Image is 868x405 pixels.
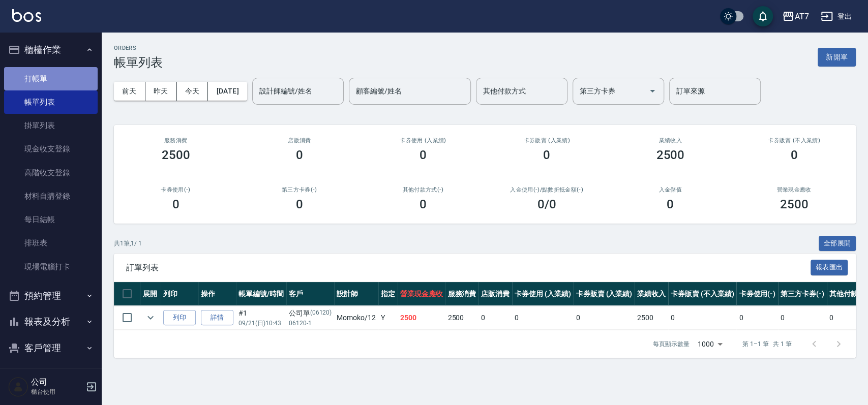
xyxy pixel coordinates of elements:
a: 排班表 [4,231,98,255]
a: 打帳單 [4,67,98,90]
h3: 帳單列表 [114,55,163,70]
td: 0 [478,306,512,330]
a: 材料自購登錄 [4,184,98,208]
th: 展開 [140,282,161,306]
h2: 第三方卡券(-) [250,186,349,193]
th: 卡券使用 (入業績) [512,282,574,306]
button: 全部展開 [819,236,856,252]
a: 報表匯出 [811,262,848,272]
td: 0 [512,306,574,330]
button: 今天 [177,82,208,101]
th: 列印 [161,282,198,306]
h2: 卡券販賣 (入業績) [497,137,596,144]
h2: 入金儲值 [621,186,720,193]
button: 登出 [817,7,856,26]
h2: ORDERS [114,45,163,51]
th: 卡券販賣 (入業績) [574,282,635,306]
button: 報表及分析 [4,308,98,335]
td: Y [378,306,398,330]
img: Person [8,377,28,397]
td: 0 [668,306,736,330]
h3: 0 [296,148,303,162]
p: 09/21 (日) 10:43 [238,319,284,328]
td: 2500 [398,306,445,330]
a: 詳情 [201,310,233,326]
th: 操作 [198,282,236,306]
td: 0 [778,306,827,330]
p: 每頁顯示數量 [653,339,690,349]
p: 第 1–1 筆 共 1 筆 [742,339,792,349]
a: 現場電腦打卡 [4,255,98,278]
td: Momoko /12 [334,306,378,330]
td: 2500 [445,306,478,330]
span: 訂單列表 [126,263,811,273]
div: AT7 [794,10,809,23]
td: 0 [736,306,778,330]
th: 卡券使用(-) [736,282,778,306]
td: 0 [574,306,635,330]
th: 卡券販賣 (不入業績) [668,282,736,306]
h3: 0 [420,197,427,211]
h2: 卡券販賣 (不入業績) [744,137,844,144]
button: save [753,6,773,26]
button: [DATE] [208,82,247,101]
button: 報表匯出 [811,260,848,275]
a: 高階收支登錄 [4,161,98,184]
td: 2500 [635,306,668,330]
button: Open [644,83,661,99]
h2: 入金使用(-) /點數折抵金額(-) [497,186,596,193]
h3: 2500 [780,197,808,211]
h3: 0 [420,148,427,162]
p: 06120-1 [289,319,332,328]
p: 櫃台使用 [31,387,83,396]
button: 列印 [163,310,196,326]
p: 共 1 筆, 1 / 1 [114,239,142,248]
h3: 0 [543,148,550,162]
button: 新開單 [818,48,856,67]
th: 營業現金應收 [398,282,445,306]
div: 公司單 [289,308,332,319]
h3: 0 [172,197,179,211]
button: 昨天 [145,82,177,101]
a: 現金收支登錄 [4,137,98,161]
h3: 2500 [656,148,684,162]
button: AT7 [778,6,813,27]
h3: 0 [790,148,797,162]
p: (06120) [310,308,332,319]
button: 櫃檯作業 [4,37,98,63]
button: 預約管理 [4,283,98,309]
div: 1000 [694,330,726,358]
th: 業績收入 [635,282,668,306]
th: 店販消費 [478,282,512,306]
button: 客戶管理 [4,335,98,361]
h2: 卡券使用 (入業績) [373,137,472,144]
h3: 0 [296,197,303,211]
th: 設計師 [334,282,378,306]
h3: 2500 [162,148,190,162]
a: 每日結帳 [4,208,98,231]
a: 掛單列表 [4,114,98,137]
h2: 業績收入 [621,137,720,144]
button: 前天 [114,82,145,101]
h3: 0 [667,197,674,211]
h2: 營業現金應收 [744,186,844,193]
button: expand row [143,310,158,325]
td: #1 [236,306,286,330]
h2: 卡券使用(-) [126,186,225,193]
th: 第三方卡券(-) [778,282,827,306]
img: Logo [12,9,41,22]
button: 員工及薪資 [4,361,98,387]
th: 服務消費 [445,282,478,306]
th: 指定 [378,282,398,306]
h2: 店販消費 [250,137,349,144]
h3: 服務消費 [126,137,225,144]
h2: 其他付款方式(-) [373,186,472,193]
h5: 公司 [31,377,83,387]
th: 客戶 [286,282,335,306]
a: 新開單 [818,52,856,61]
th: 帳單編號/時間 [236,282,286,306]
a: 帳單列表 [4,90,98,114]
h3: 0 /0 [537,197,556,211]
